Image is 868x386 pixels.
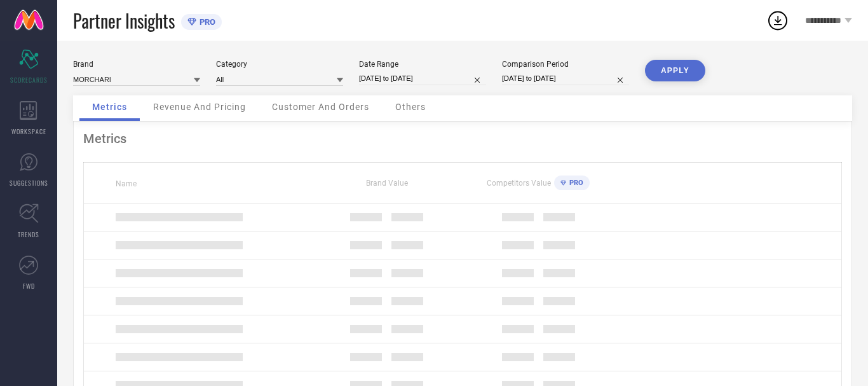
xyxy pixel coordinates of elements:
div: Comparison Period [502,60,629,69]
div: Brand [73,60,200,69]
span: Revenue And Pricing [153,102,246,112]
span: FWD [23,281,35,291]
div: Date Range [359,60,486,69]
span: PRO [196,17,215,27]
span: PRO [566,179,583,187]
span: WORKSPACE [11,127,46,136]
span: Partner Insights [73,8,175,34]
span: Name [116,179,137,188]
div: Metrics [83,131,842,146]
span: TRENDS [18,230,39,239]
div: Open download list [766,9,789,32]
span: SCORECARDS [10,75,48,85]
span: SUGGESTIONS [10,178,48,188]
input: Select date range [359,72,486,85]
span: Brand Value [366,179,408,188]
span: Competitors Value [487,179,551,188]
button: APPLY [645,60,705,81]
div: Category [216,60,343,69]
span: Metrics [92,102,127,112]
input: Select comparison period [502,72,629,85]
span: Others [395,102,426,112]
span: Customer And Orders [272,102,369,112]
